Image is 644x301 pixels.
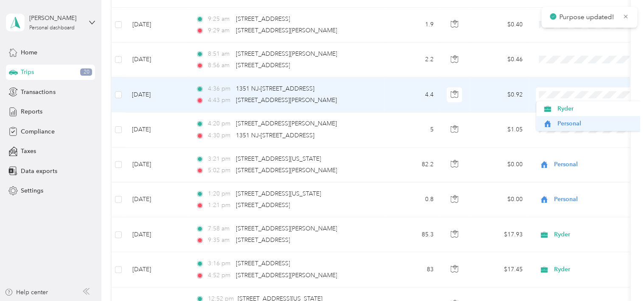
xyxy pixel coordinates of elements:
td: $0.40 [470,8,529,43]
span: [STREET_ADDRESS][US_STATE] [236,155,321,162]
span: 1:20 pm [208,189,232,199]
span: 4:30 pm [208,131,232,140]
td: 5 [384,112,440,147]
td: [DATE] [125,43,189,77]
span: Trips [21,68,34,77]
span: 1:21 pm [208,201,232,210]
span: 9:25 am [208,14,232,24]
span: 7:58 am [208,224,232,233]
td: $1.05 [470,112,529,147]
span: [STREET_ADDRESS][PERSON_NAME] [236,167,337,174]
span: [STREET_ADDRESS][PERSON_NAME] [236,225,337,232]
span: [STREET_ADDRESS][PERSON_NAME] [236,272,337,279]
td: [DATE] [125,77,189,112]
td: 2.2 [384,43,440,77]
span: 1351 NJ-[STREET_ADDRESS] [236,85,314,92]
span: [STREET_ADDRESS] [236,260,290,267]
td: $0.92 [470,77,529,112]
span: Data exports [21,167,57,176]
td: 82.2 [384,148,440,182]
td: [DATE] [125,217,189,252]
span: 4:43 pm [208,96,232,105]
td: [DATE] [125,112,189,147]
span: Ryder [557,104,636,113]
span: 5:02 pm [208,166,232,175]
td: [DATE] [125,8,189,43]
td: $17.45 [470,252,529,287]
span: [STREET_ADDRESS] [236,202,290,209]
span: 4:36 pm [208,84,232,94]
span: Settings [21,186,43,195]
span: 9:29 am [208,26,232,35]
span: 3:21 pm [208,154,232,164]
div: [PERSON_NAME] [29,14,82,23]
button: Help center [5,288,48,297]
td: 85.3 [384,217,440,252]
span: Reports [21,107,42,116]
span: [STREET_ADDRESS][US_STATE] [236,190,321,197]
span: 4:52 pm [208,271,232,280]
span: [STREET_ADDRESS][PERSON_NAME] [236,97,337,104]
span: Taxes [21,147,36,156]
iframe: Everlance-gr Chat Button Frame [596,253,644,301]
td: 83 [384,252,440,287]
td: 0.8 [384,182,440,217]
td: $0.46 [470,43,529,77]
span: Personal [554,160,632,169]
span: 20 [80,68,92,76]
td: [DATE] [125,148,189,182]
span: [STREET_ADDRESS] [236,15,290,23]
span: [STREET_ADDRESS][PERSON_NAME] [236,120,337,127]
span: 8:56 am [208,61,232,70]
span: Home [21,48,37,57]
td: $0.00 [470,182,529,217]
span: Personal [557,119,636,128]
span: 3:16 pm [208,259,232,268]
td: [DATE] [125,252,189,287]
td: 1.9 [384,8,440,43]
span: [STREET_ADDRESS][PERSON_NAME] [236,27,337,34]
span: Personal [554,195,632,204]
div: Personal dashboard [29,26,75,31]
span: 4:20 pm [208,119,232,128]
td: 4.4 [384,77,440,112]
span: [STREET_ADDRESS] [236,236,290,244]
span: Ryder [554,265,632,274]
span: Compliance [21,127,54,136]
span: 9:35 am [208,236,232,245]
span: [STREET_ADDRESS] [236,62,290,69]
span: Ryder [554,230,632,239]
p: Purpose updated! [559,12,616,23]
span: 8:51 am [208,49,232,59]
span: Transactions [21,88,55,97]
td: $17.93 [470,217,529,252]
span: 1351 NJ-[STREET_ADDRESS] [236,132,314,139]
td: [DATE] [125,182,189,217]
span: [STREET_ADDRESS][PERSON_NAME] [236,50,337,57]
td: $0.00 [470,148,529,182]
